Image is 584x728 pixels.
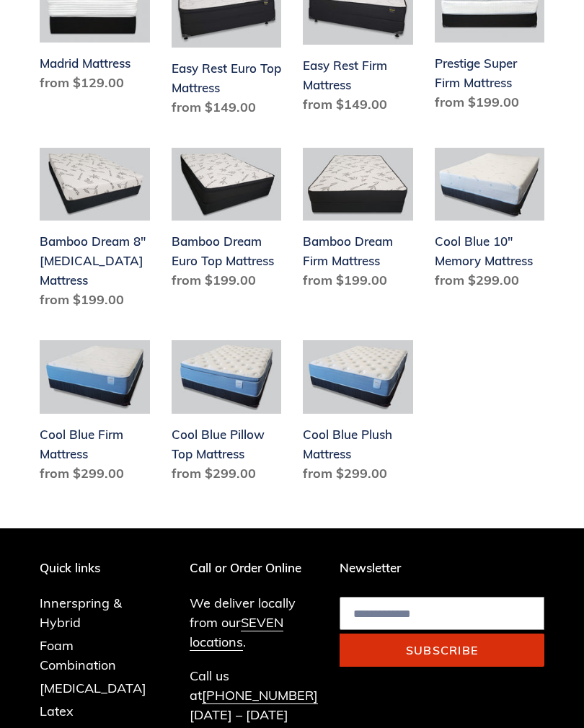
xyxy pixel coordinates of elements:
a: Cool Blue Pillow Top Mattress [172,340,282,489]
a: Bamboo Dream 8" Memory Foam Mattress [40,148,150,316]
button: Subscribe [340,634,544,667]
a: Innerspring & Hybrid [40,595,122,631]
a: Bamboo Dream Firm Mattress [303,148,413,296]
p: Call or Order Online [190,561,318,575]
a: Cool Blue 10" Memory Mattress [435,148,545,296]
a: Cool Blue Firm Mattress [40,340,150,489]
a: Bamboo Dream Euro Top Mattress [172,148,282,296]
span: Subscribe [406,643,479,657]
input: Email address [340,597,544,630]
p: We deliver locally from our . [190,593,318,652]
a: Latex [40,703,74,719]
a: [PHONE_NUMBER] [202,687,318,704]
a: Cool Blue Plush Mattress [303,340,413,489]
a: [MEDICAL_DATA] [40,680,146,696]
p: Newsletter [340,561,544,575]
p: Quick links [40,561,168,575]
a: Foam Combination [40,637,116,673]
